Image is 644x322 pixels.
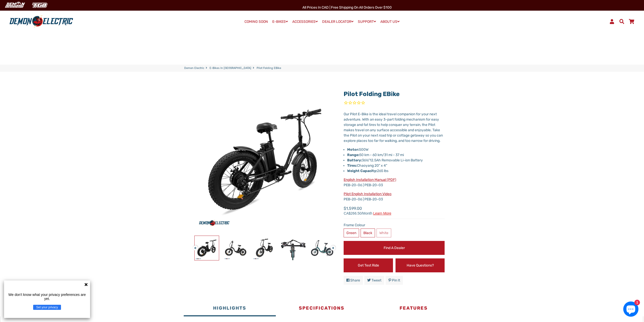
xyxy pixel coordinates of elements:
img: Pilot Folding eBike [310,236,334,260]
img: TGB Canada [29,1,50,9]
strong: Battery: [347,158,362,162]
a: Find a Dealer [344,241,445,255]
a: E-BIKES [271,18,290,25]
img: Demon Electric [3,1,27,9]
strong: Motor: [347,147,359,152]
strong: Tires: [347,163,357,168]
a: DEALER LOCATOR [320,18,355,25]
button: Highlights [184,301,276,316]
span: 36V/12.5Ah Removable Li-ion Battery [347,158,423,162]
a: Have Questions? [396,258,445,272]
strong: Range: [347,153,359,157]
button: Previous [193,243,196,249]
button: Set your privacy [33,305,61,310]
inbox-online-store-chat: Shopify online store chat [622,301,640,318]
p: PEB-20-06 | PEB-20-03 [344,191,445,202]
span: Rated 0.0 out of 5 stars 0 reviews [344,100,445,106]
p: PEB-20-06 | PEB-20-03 [344,177,445,188]
p: Our Pilot E-Bike is the ideal travel companion for your next adventure. With an easy 3-part foldi... [344,111,445,143]
span: 500W [359,147,368,152]
label: Black [361,229,375,237]
span: Chaoyang 20" x 4" [347,163,387,168]
a: SUPPORT [356,18,378,25]
button: Specifications [276,301,368,316]
span: Tweet [371,278,381,282]
span: Share [350,278,360,282]
label: Green [344,229,359,237]
span: $1,599.00 [344,205,391,215]
a: Pilot English Installation Video [344,192,391,196]
span: All Prices in CAD | Free shipping on all orders over $100 [302,5,392,10]
img: Pilot Folding eBike - Demon Electric [223,236,248,260]
img: Demon Electric logo [8,15,75,28]
a: ABOUT US [379,18,401,25]
a: English Installation Manual (PDF) [344,178,396,182]
a: E-Bikes in [GEOGRAPHIC_DATA] [210,66,251,70]
a: COMING SOON [243,18,270,25]
p: 265 lbs [347,168,445,174]
label: Frame Colour [344,222,445,228]
button: Next [330,243,334,249]
a: Get Test Ride [344,258,393,272]
a: ACCESSORIES [290,18,320,25]
a: Pilot Folding eBike [344,90,400,98]
span: Pilot Folding eBike [257,66,281,70]
p: We don't know what your privacy preferences are yet. [6,293,88,301]
img: Pilot Folding eBike - Demon Electric [252,236,277,260]
label: White [377,229,391,237]
button: Features [368,301,460,316]
span: Pin it [392,278,400,282]
a: Demon Electric [184,66,204,70]
img: Pilot Folding eBike - Demon Electric [195,236,219,260]
strong: Weight Capacity: [347,169,377,173]
img: Pilot Folding eBike [281,236,305,260]
span: 50 km - 60 km/31 mi - 37 mi [347,153,404,157]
